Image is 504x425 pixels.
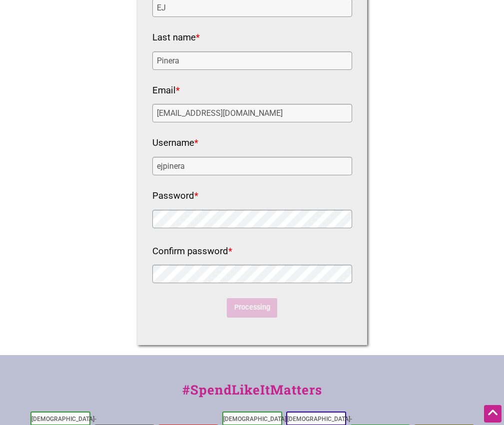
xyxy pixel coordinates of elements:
label: Last name [152,29,200,46]
label: Confirm password [152,243,232,260]
label: Username [152,135,198,152]
div: Scroll Back to Top [484,405,502,423]
label: Password [152,188,198,205]
input: Processing [227,298,277,318]
label: Email [152,82,180,99]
